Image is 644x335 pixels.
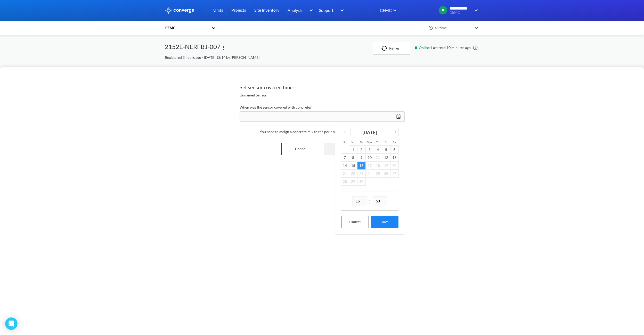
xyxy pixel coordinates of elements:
small: Tu [360,140,363,144]
td: Saturday, September 6, 2025 [390,145,398,153]
td: Thursday, September 11, 2025 [374,153,382,161]
div: Open Intercom Messenger [5,317,18,330]
td: Not available. Monday, September 22, 2025 [349,169,357,177]
td: Not available. Wednesday, September 24, 2025 [365,169,374,177]
span: Unnamed Sensor [240,92,267,98]
h2: Set sensor covered time [240,84,405,90]
td: Not available. Saturday, September 27, 2025 [390,169,398,177]
button: Cancel [341,216,369,228]
td: Not available. Wednesday, September 17, 2025 [365,161,374,169]
span: Support [319,7,333,13]
span: : [369,196,371,206]
td: Friday, September 5, 2025 [382,145,390,153]
img: downArrow.svg [337,7,345,13]
small: Sa [393,140,396,144]
span: You need to assign a concrete mix to the pour before you can monitor strength [260,129,385,135]
td: Not available. Saturday, September 20, 2025 [390,161,398,169]
span: CEMC [450,11,471,14]
td: Tuesday, September 9, 2025 [357,153,365,161]
small: Th [376,140,379,144]
small: Fr [385,140,388,144]
td: Monday, September 8, 2025 [349,153,357,161]
td: Not available. Tuesday, September 23, 2025 [357,169,365,177]
div: Move forward to switch to the next month. [389,128,399,136]
img: downArrow.svg [471,7,479,13]
button: Start [324,143,363,155]
td: Not available. Friday, September 26, 2025 [382,169,390,177]
td: Monday, September 1, 2025 [349,145,357,153]
img: downArrow.svg [306,7,314,13]
td: Wednesday, September 10, 2025 [365,153,374,161]
td: Not available. Friday, September 19, 2025 [382,161,390,169]
button: Cancel [281,143,320,155]
span: Analysis [288,7,303,13]
td: Not available. Sunday, September 28, 2025 [341,177,349,185]
strong: [DATE] [362,129,377,135]
button: Save [371,216,398,228]
div: CEMC [379,7,392,13]
td: Sunday, September 7, 2025 [341,153,349,161]
small: Mo [351,140,355,144]
td: Selected. Tuesday, September 16, 2025 [357,161,365,169]
td: Friday, September 12, 2025 [382,153,390,161]
div: Move backward to switch to the previous month. [341,128,351,136]
div: Calendar [335,123,405,234]
td: Not available. Monday, September 29, 2025 [349,177,357,185]
input: hh [353,196,367,206]
small: We [367,140,372,144]
td: Monday, September 15, 2025 [349,161,357,169]
td: Thursday, September 4, 2025 [374,145,382,153]
img: logo_ewhite.svg [165,7,195,14]
td: Not available. Tuesday, September 30, 2025 [357,177,365,185]
input: mm [373,196,387,206]
td: Wednesday, September 3, 2025 [365,145,374,153]
td: Not available. Thursday, September 25, 2025 [374,169,382,177]
td: Tuesday, September 2, 2025 [357,145,365,153]
label: When was the sensor covered with concrete? [240,104,405,110]
small: Su [343,140,346,144]
td: Sunday, September 14, 2025 [341,161,349,169]
td: Not available. Sunday, September 21, 2025 [341,169,349,177]
td: Not available. Thursday, September 18, 2025 [374,161,382,169]
td: Saturday, September 13, 2025 [390,153,398,161]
